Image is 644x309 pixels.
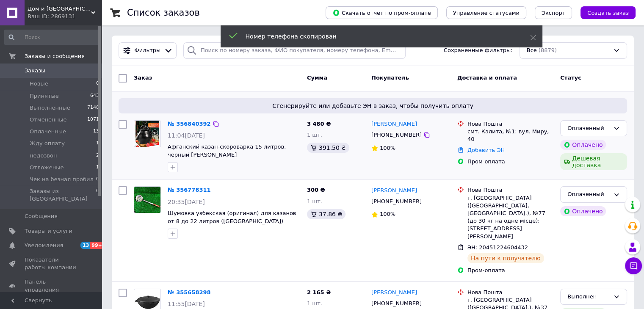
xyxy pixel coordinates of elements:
span: Дом и сад [28,5,91,13]
span: 11:55[DATE] [168,301,205,307]
div: Оплаченный [567,124,610,133]
span: 3 480 ₴ [307,121,331,127]
div: Оплаченный [567,190,610,199]
img: Фото товару [134,187,160,213]
span: 7148 [87,104,99,112]
div: Нова Пошта [467,120,553,128]
span: Принятые [30,92,59,100]
div: Пром-оплата [467,267,553,274]
img: Фото товару [135,121,160,147]
button: Скачать отчет по пром-оплате [326,6,438,19]
div: Нова Пошта [467,186,553,194]
div: 37.86 ₴ [307,209,345,219]
div: 391.50 ₴ [307,143,349,153]
span: 13 [93,128,99,135]
a: Афганский казан-скороварка 15 литров. черный [PERSON_NAME] [168,143,286,158]
span: Покупатель [371,74,409,81]
span: 2 165 ₴ [307,289,331,295]
div: На пути к получателю [467,253,544,263]
div: Пром-оплата [467,158,553,166]
button: Чат с покупателем [625,257,642,274]
span: Сгенерируйте или добавьте ЭН в заказ, чтобы получить оплату [122,102,624,110]
span: 2 [96,152,99,160]
span: 0 [96,176,99,183]
a: [PERSON_NAME] [371,289,417,297]
span: Доставка и оплата [457,74,517,81]
span: Панель управления [25,278,78,293]
span: 13 [80,242,90,249]
span: (8879) [539,47,557,53]
div: г. [GEOGRAPHIC_DATA] ([GEOGRAPHIC_DATA], [GEOGRAPHIC_DATA].), №77 (до 30 кг на одне місце): [STRE... [467,194,553,240]
div: Нова Пошта [467,289,553,296]
a: № 356840392 [168,121,211,127]
div: [PHONE_NUMBER] [370,130,423,141]
button: Создать заказ [580,6,636,19]
span: Сохраненные фильтры: [444,47,513,55]
span: 300 ₴ [307,187,325,193]
button: Управление статусами [446,6,526,19]
span: недозвон [30,152,57,160]
span: Все [527,47,537,55]
div: Выполнен [567,292,610,301]
span: ЭН: 20451224604432 [467,244,528,251]
div: [PHONE_NUMBER] [370,298,423,309]
span: Сообщения [25,212,58,220]
span: Управление статусами [453,10,520,16]
span: 0 [96,80,99,88]
span: Создать заказ [587,10,629,16]
a: № 355658298 [168,289,211,295]
h1: Список заказов [127,8,200,18]
button: Экспорт [535,6,572,19]
span: 1071 [87,116,99,124]
span: 11:04[DATE] [168,132,205,139]
div: смт. Калита, №1: вул. Миру, 40 [467,128,553,143]
span: Скачать отчет по пром-оплате [332,9,431,17]
a: Создать заказ [572,9,636,16]
span: 1 шт. [307,198,322,204]
span: Уведомления [25,242,63,249]
a: Фото товару [134,120,161,147]
span: Фильтры [135,47,161,55]
span: 1 [96,164,99,171]
div: Номер телефона скопирован [246,32,509,41]
div: [PHONE_NUMBER] [370,196,423,207]
span: Товары и услуги [25,227,72,235]
span: 20:35[DATE] [168,199,205,205]
span: Заказы из [GEOGRAPHIC_DATA] [30,188,96,203]
span: Заказ [134,74,152,81]
a: Добавить ЭН [467,147,505,153]
a: Шумовка узбекская (оригинал) для казанов от 8 до 22 литров ([GEOGRAPHIC_DATA]) [168,210,296,224]
a: [PERSON_NAME] [371,120,417,128]
div: Ваш ID: 2869131 [28,13,102,20]
span: 643 [90,92,99,100]
span: Отмененные [30,116,66,124]
span: Отложеные [30,164,64,171]
span: Новые [30,80,48,88]
div: Оплачено [560,206,606,216]
span: Экспорт [542,10,565,16]
span: Показатели работы компании [25,256,78,271]
input: Поиск [4,30,100,45]
a: [PERSON_NAME] [371,187,417,195]
span: Жду оплату [30,140,65,147]
span: Заказы [25,67,45,74]
span: 1 [96,140,99,147]
div: Дешевая доставка [560,153,627,170]
div: Оплачено [560,140,606,150]
span: Чек на безнал пробил [30,176,94,183]
span: 1 шт. [307,132,322,138]
span: 100% [380,211,395,217]
input: Поиск по номеру заказа, ФИО покупателя, номеру телефона, Email, номеру накладной [183,42,406,59]
a: Фото товару [134,186,161,213]
span: 99+ [90,242,104,249]
span: 0 [96,188,99,203]
span: Заказы и сообщения [25,52,85,60]
span: Сумма [307,74,327,81]
span: Оплаченные [30,128,66,135]
span: Выполненные [30,104,70,112]
a: № 356778311 [168,187,211,193]
span: 100% [380,145,395,151]
span: 1 шт. [307,300,322,306]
